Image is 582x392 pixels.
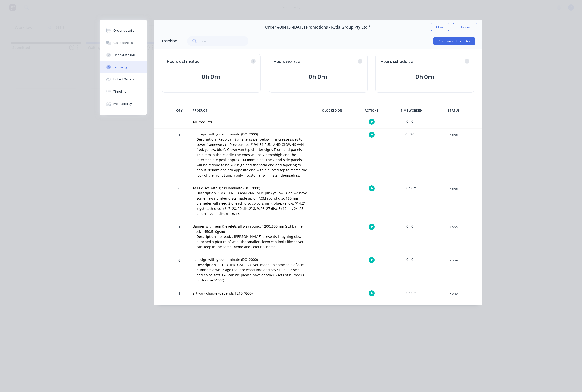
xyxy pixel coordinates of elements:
button: 0h 0m [381,72,469,82]
button: Timeline [100,86,147,98]
div: Order details [113,28,134,33]
span: to read; : [PERSON_NAME] presents Laughing clowns - attached a picture of what the smaller clown ... [197,234,308,249]
div: 0h 0m [393,116,430,127]
span: Description [197,262,216,267]
div: artwork charge (depends $210-$500) [193,291,308,296]
div: acm sign with gloss laminate (DOL2000) [193,257,308,262]
div: 1 [172,129,187,182]
div: Tracking [161,38,177,44]
button: Order details [100,24,147,37]
button: Profitability [100,98,147,110]
span: Description [197,190,216,196]
div: 32 [172,183,187,221]
span: SHOOTING GALLERY: you made up some sets of acm numbers a while ago that are wood look and say "1 ... [197,262,304,282]
div: STATUS [433,105,474,116]
div: 1 [172,288,187,300]
div: Profitability [113,102,132,106]
button: 0h 0m [167,72,256,82]
input: Search... [201,36,248,46]
div: 0h 0m [393,221,430,232]
div: 0h 26m [393,129,430,140]
span: Hours scheduled [381,59,413,65]
button: None [436,132,471,138]
div: Banner with hem & eyelets all way round. 1200x600mm (std banner stock - 450/510gsm) [193,224,308,234]
button: Collaborate [100,37,147,49]
span: Description [197,234,216,239]
button: Tracking [100,61,147,73]
span: Description [197,137,216,142]
span: [DATE] Promotions - Ryda Group Pty Ltd * [293,25,371,30]
div: QTY [172,105,187,116]
button: Add manual time entry [433,37,475,45]
div: Tracking [113,65,127,69]
div: TIME WORKED [393,105,430,116]
button: Linked Orders [100,73,147,86]
button: None [436,290,471,297]
span: SMALLER CLOWN VAN (blue pink yellow): Can we have some new number discs made up on ACM round disc... [197,191,307,216]
span: Hours worked [274,59,300,65]
div: CLOCKED ON [314,105,350,116]
span: Order #98413 - [265,25,293,30]
div: 6 [172,255,187,287]
div: 0h 0m [393,254,430,265]
button: 0h 0m [274,72,362,82]
div: Checklists 0/0 [113,53,135,57]
div: Linked Orders [113,77,135,82]
div: 0h 0m [393,182,430,193]
div: ACTIONS [353,105,390,116]
div: ACM discs with gloss laminate (DOL2000) [193,185,308,190]
span: Redo van Signage as per below: (– increase sizes to cover framework ) – Previous job # 94131 FUNL... [197,137,307,178]
button: None [436,185,471,192]
div: All Products [193,119,308,124]
div: acm sign with gloss laminate (DOL2000) [193,132,308,137]
div: PRODUCT [190,105,311,116]
button: Checklists 0/0 [100,49,147,61]
div: 0h 0m [393,287,430,298]
button: None [436,224,471,231]
div: 1 [172,222,187,254]
div: Collaborate [113,41,133,45]
button: Options [453,23,477,31]
span: Hours estimated [167,59,200,65]
div: Timeline [113,90,126,94]
button: Close [431,23,449,31]
button: None [436,257,471,264]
